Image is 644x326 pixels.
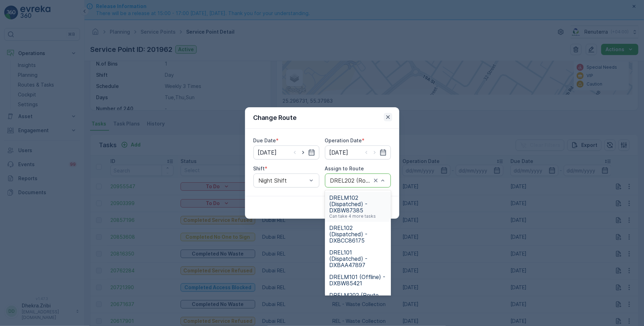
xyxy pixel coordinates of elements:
[329,213,376,219] p: Can take 4 more tasks
[253,165,265,171] label: Shift
[325,145,391,159] input: dd/mm/yyyy
[329,274,387,286] span: DRELM101 (Offline) - DXBW85421
[329,225,387,244] span: DREL102 (Dispatched) - DXBCC86175
[329,249,387,268] span: DREL101 (Dispatched) - DXBAA47897
[253,113,297,123] p: Change Route
[329,195,387,213] span: DRELM102 (Dispatched) - DXBW87385
[253,137,276,143] label: Due Date
[253,145,319,159] input: dd/mm/yyyy
[325,165,364,171] label: Assign to Route
[325,137,362,143] label: Operation Date
[329,292,387,305] span: DRELM202 (Route Plan) - DXBCC86175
